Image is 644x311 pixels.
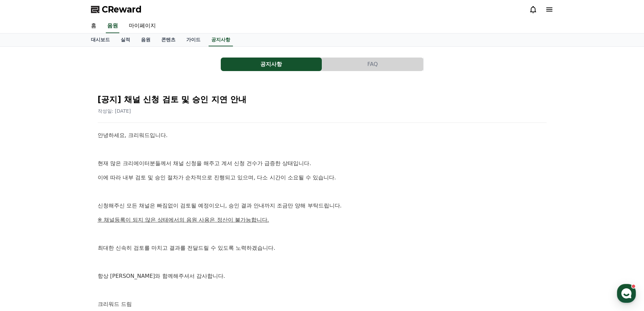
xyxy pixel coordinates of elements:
[98,300,547,309] p: 크리워드 드림
[102,4,142,15] span: CReward
[98,94,547,105] h2: [공지] 채널 신청 검토 및 승인 지연 안내
[106,19,119,33] a: 음원
[136,34,156,46] a: 음원
[209,34,233,46] a: 공지사항
[115,34,136,46] a: 실적
[221,58,322,71] a: 공지사항
[98,217,269,223] u: ※ 채널등록이 되지 않은 상태에서의 음원 사용은 정산이 불가능합니다.
[98,131,547,140] p: 안녕하세요, 크리워드입니다.
[322,58,424,71] a: FAQ
[98,244,547,252] p: 최대한 신속히 검토를 마치고 결과를 전달드릴 수 있도록 노력하겠습니다.
[98,272,547,281] p: 항상 [PERSON_NAME]와 함께해주셔서 감사합니다.
[156,34,181,46] a: 콘텐츠
[98,108,131,114] span: 작성일: [DATE]
[123,19,161,33] a: 마이페이지
[86,34,115,46] a: 대시보드
[98,201,547,210] p: 신청해주신 모든 채널은 빠짐없이 검토될 예정이오니, 승인 결과 안내까지 조금만 양해 부탁드립니다.
[98,173,547,182] p: 이에 따라 내부 검토 및 승인 절차가 순차적으로 진행되고 있으며, 다소 시간이 소요될 수 있습니다.
[181,34,206,46] a: 가이드
[322,58,423,71] button: FAQ
[98,159,547,168] p: 현재 많은 크리에이터분들께서 채널 신청을 해주고 계셔 신청 건수가 급증한 상태입니다.
[86,19,102,33] a: 홈
[91,4,142,15] a: CReward
[221,58,322,71] button: 공지사항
